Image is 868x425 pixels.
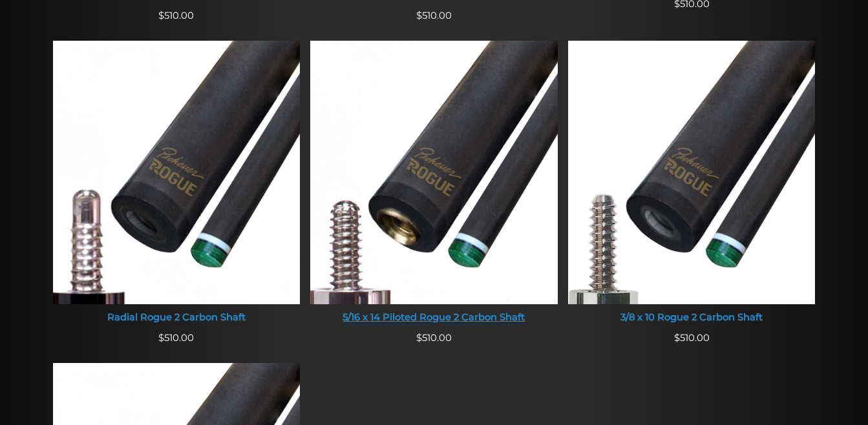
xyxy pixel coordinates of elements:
div: Radial Rogue 2 Carbon Shaft [53,312,301,324]
img: Radial Rogue 2 Carbon Shaft [53,41,301,304]
span: 510.00 [416,332,452,344]
img: 3/8 x 10 Rogue 2 Carbon Shaft [568,41,816,304]
div: 3/8 x 10 Rogue 2 Carbon Shaft [568,312,816,324]
img: 5/16 x 14 Piloted Rogue 2 Carbon Shaft [310,41,558,304]
span: $ [158,332,164,344]
span: 510.00 [158,10,194,21]
div: 5/16 x 14 Piloted Rogue 2 Carbon Shaft [310,312,558,324]
a: Radial Rogue 2 Carbon Shaft Radial Rogue 2 Carbon Shaft [53,41,301,331]
a: 3/8 x 10 Rogue 2 Carbon Shaft 3/8 x 10 Rogue 2 Carbon Shaft [568,41,816,331]
span: $ [416,10,422,21]
span: $ [674,332,680,344]
span: 510.00 [158,332,194,344]
a: 5/16 x 14 Piloted Rogue 2 Carbon Shaft 5/16 x 14 Piloted Rogue 2 Carbon Shaft [310,41,558,331]
span: $ [158,10,164,21]
span: 510.00 [674,332,710,344]
span: $ [416,332,422,344]
span: 510.00 [416,10,452,21]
